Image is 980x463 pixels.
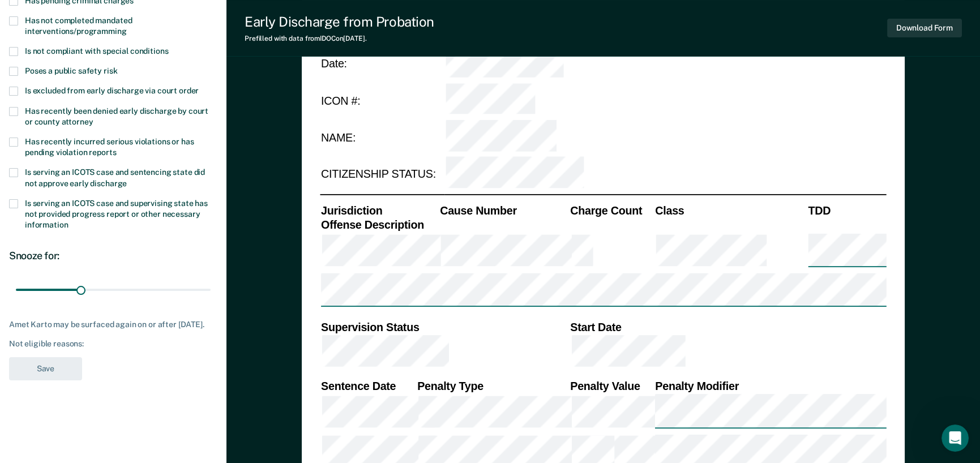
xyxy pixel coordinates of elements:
td: CITIZENSHIP STATUS: [320,156,444,192]
th: TDD [807,203,887,218]
div: Prefilled with data from IDOC on [DATE] . [245,35,434,42]
div: Amet Karto may be surfaced again on or after [DATE]. [9,320,217,329]
th: Class [654,203,807,218]
span: Has recently incurred serious violations or has pending violation reports [25,137,194,157]
th: Jurisdiction [320,203,439,218]
div: Not eligible reasons: [9,339,217,349]
th: Cause Number [439,203,569,218]
div: Snooze for: [9,250,217,262]
span: Has not completed mandated interventions/programming [25,16,132,36]
th: Penalty Type [416,379,569,394]
td: Date: [320,45,444,83]
div: Early Discharge from Probation [245,14,434,30]
td: NAME: [320,119,444,156]
span: Has recently been denied early discharge by court or county attorney [25,106,208,126]
button: Download Form [887,19,962,37]
button: Save [9,357,82,380]
th: Penalty Value [570,379,654,394]
th: Sentence Date [320,379,416,394]
span: Is serving an ICOTS case and sentencing state did not approve early discharge [25,168,205,187]
iframe: Intercom live chat [942,425,969,452]
span: Is not compliant with special conditions [25,46,168,55]
th: Supervision Status [320,320,569,335]
th: Penalty Modifier [654,379,887,394]
span: Is serving an ICOTS case and supervising state has not provided progress report or other necessar... [25,199,208,229]
span: Poses a public safety risk [25,66,117,75]
td: ICON #: [320,82,444,119]
th: Offense Description [320,218,439,233]
span: Is excluded from early discharge via court order [25,86,199,95]
th: Start Date [570,320,887,335]
th: Charge Count [570,203,654,218]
